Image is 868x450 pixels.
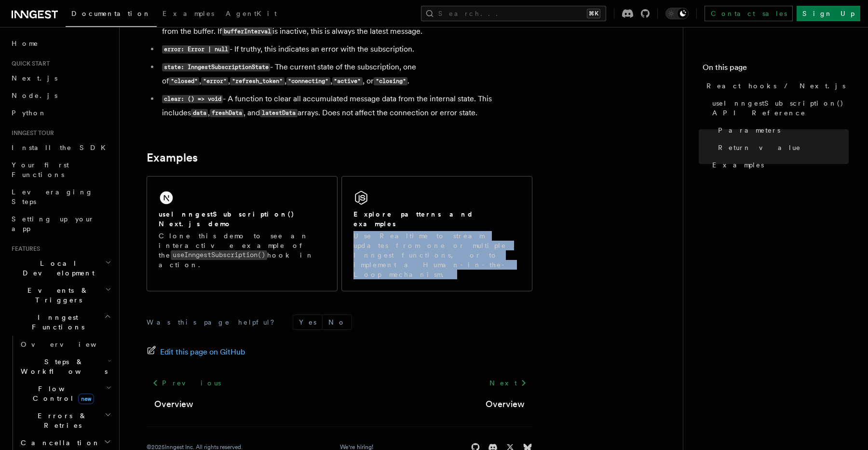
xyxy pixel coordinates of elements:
code: freshData [210,109,244,117]
a: Previous [147,374,226,392]
p: Use Realtime to stream updates from one or multiple Inngest functions, or to implement a Human-in... [353,231,520,279]
a: Explore patterns and examplesUse Realtime to stream updates from one or multiple Inngest function... [341,176,532,291]
a: Contact sales [705,6,793,21]
button: Search...⌘K [421,6,606,21]
li: - The current state of the subscription, one of , , , , , or . [159,60,532,88]
h2: useInngestSubscription() Next.js demo [159,209,325,229]
span: useInngestSubscription() API Reference [712,98,849,118]
span: Examples [163,10,214,17]
span: Overview [21,341,120,348]
span: Local Development [8,259,105,278]
a: Documentation [66,3,157,27]
button: Toggle dark mode [665,8,689,19]
span: Features [8,245,40,253]
span: Flow Control [17,384,106,403]
li: - A function to clear all accumulated message data from the internal state. This includes , , and... [159,92,532,120]
p: Clone this demo to see an interactive example of the hook in action. [159,231,325,270]
span: Examples [712,160,764,170]
code: bufferInterval [222,27,272,36]
span: Install the SDK [12,144,111,151]
span: Return value [718,143,801,152]
span: Setting up your app [12,215,95,232]
span: Edit this page on GitHub [160,345,245,359]
h4: On this page [703,62,849,77]
a: Return value [714,139,849,156]
a: Examples [708,156,849,174]
a: Leveraging Steps [8,183,113,210]
a: AgentKit [220,3,283,26]
span: new [78,394,94,404]
a: Next [484,374,532,392]
span: Cancellation [17,438,100,448]
code: "active" [332,77,363,85]
button: Errors & Retries [17,407,113,434]
code: "closing" [374,77,407,85]
a: React hooks / Next.js [703,77,849,95]
span: Documentation [71,10,151,17]
kbd: ⌘K [587,9,600,18]
button: Local Development [8,255,113,282]
span: AgentKit [226,10,277,17]
code: "closed" [169,77,199,85]
span: Parameters [718,125,780,135]
span: Quick start [8,60,50,68]
li: - If truthy, this indicates an error with the subscription. [159,42,532,56]
span: React hooks / Next.js [706,81,845,91]
span: Steps & Workflows [17,357,108,376]
a: Install the SDK [8,139,113,156]
code: clear: () => void [162,95,223,103]
code: "error" [201,77,228,85]
a: useInngestSubscription() Next.js demoClone this demo to see an interactive example of theuseInnge... [147,176,338,291]
span: Next.js [12,74,57,82]
a: Examples [157,3,220,26]
span: Home [12,39,39,48]
span: Python [12,109,47,117]
span: Node.js [12,92,57,99]
code: state: InngestSubscriptionState [162,63,270,71]
span: Leveraging Steps [12,188,93,205]
button: Flow Controlnew [17,380,113,407]
code: latestData [260,109,297,117]
a: Examples [147,151,198,164]
p: Was this page helpful? [147,317,281,327]
span: Errors & Retries [17,411,105,430]
a: Your first Functions [8,156,113,183]
span: Inngest tour [8,129,54,137]
a: Node.js [8,87,113,104]
a: Home [8,35,113,52]
code: "connecting" [286,77,330,85]
span: Events & Triggers [8,286,105,305]
a: Parameters [714,122,849,139]
a: Overview [486,397,525,411]
button: Events & Triggers [8,282,113,309]
a: Sign Up [797,6,860,21]
button: No [323,315,352,329]
button: Inngest Functions [8,309,113,336]
button: Steps & Workflows [17,353,113,380]
button: Yes [293,315,322,329]
code: data [191,109,208,117]
a: Python [8,104,113,122]
a: Overview [17,336,113,353]
code: useInngestSubscription() [171,250,267,259]
code: "refresh_token" [230,77,284,85]
a: Next.js [8,69,113,87]
a: Overview [154,397,193,411]
span: Inngest Functions [8,313,104,332]
code: error: Error | null [162,45,230,54]
h2: Explore patterns and examples [353,209,520,229]
a: useInngestSubscription() API Reference [708,95,849,122]
a: Edit this page on GitHub [147,345,245,359]
a: Setting up your app [8,210,113,237]
span: Your first Functions [12,161,69,178]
